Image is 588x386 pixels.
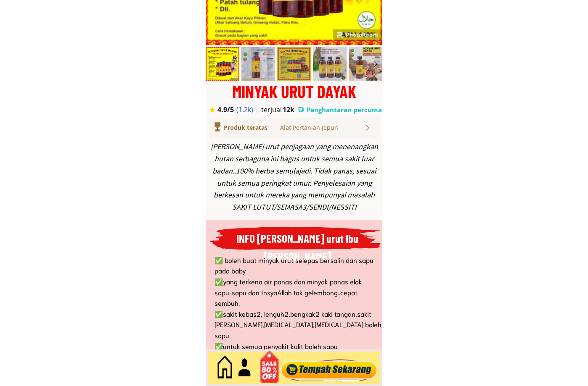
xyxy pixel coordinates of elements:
[208,255,382,276] li: ✅ boleh buat minyak urut selepas bersalin dan sapu pada baby
[217,105,241,114] h3: 4.9/5
[206,83,382,100] div: MINYAK URUT DAYAK
[224,123,291,132] div: Produk teratas
[283,105,297,114] h3: 12k
[261,105,290,114] h3: terjual
[210,141,379,213] div: [PERSON_NAME] urut penjagaan yang menenangkan hutan serbaguna ini bagus untuk semua sakit luar ba...
[236,105,258,114] h3: (1.2k)
[307,105,382,114] h3: Penghantaran percuma
[208,341,382,352] li: ✅untuk semua penyakit kulit boleh sapu
[280,123,364,132] div: Alat Pertanian Jepun
[230,229,364,265] h3: INFO [PERSON_NAME] urut Ibu [PERSON_NAME]
[208,276,382,308] li: ✅yang terkena air panas dan minyak panas elok sapu..sapu dan InsyaAllah tak gelembong..cepat sembuh.
[208,308,382,341] li: ✅sakit kebas2, lenguh2,bengkak2 kaki tangan,sakit [PERSON_NAME],[MEDICAL_DATA],[MEDICAL_DATA] bol...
